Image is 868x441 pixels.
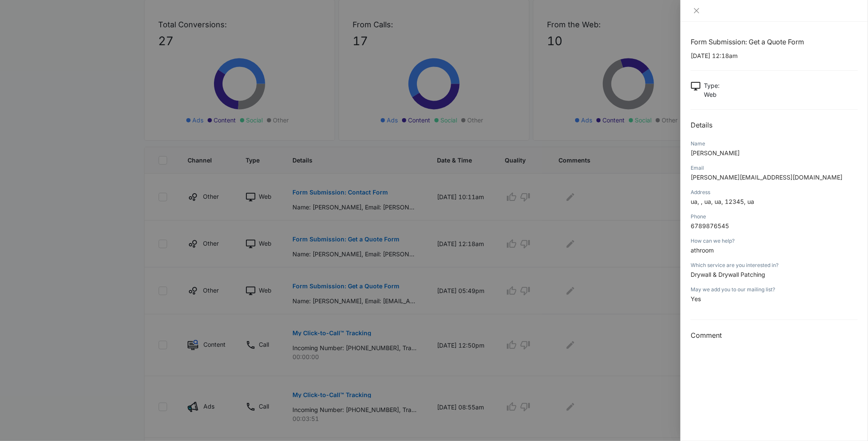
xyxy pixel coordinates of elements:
span: Drywall & Drywall Patching [691,271,765,278]
span: Yes [691,295,701,302]
p: [DATE] 12:18am [691,51,858,60]
h3: Comment [691,330,858,340]
span: ua, , ua, ua, 12345, ua [691,198,754,205]
h2: Details [691,120,858,130]
div: Address [691,189,858,196]
div: Email [691,164,858,172]
span: athroom [691,247,714,254]
p: Web [704,90,720,99]
div: Name [691,140,858,148]
div: Which service are you interested in? [691,261,858,269]
span: close [693,7,700,14]
h1: Form Submission: Get a Quote Form [691,37,858,47]
div: How can we help? [691,237,858,245]
span: [PERSON_NAME] [691,149,740,157]
p: Type : [704,81,720,90]
button: Close [691,7,703,15]
div: May we add you to our mailing list? [691,286,858,293]
div: Phone [691,213,858,220]
span: 6789876545 [691,222,729,229]
span: [PERSON_NAME][EMAIL_ADDRESS][DOMAIN_NAME] [691,174,842,181]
